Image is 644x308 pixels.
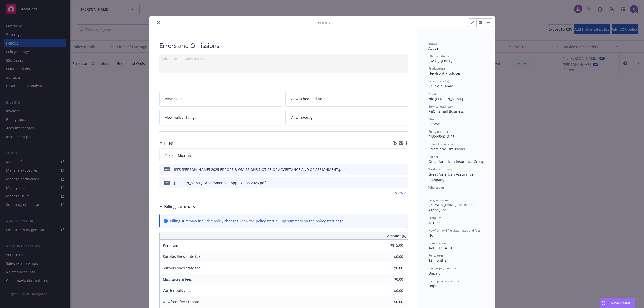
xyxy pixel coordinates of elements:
button: download file [394,180,398,185]
span: View coverage [291,115,314,120]
div: [DATE] - [DATE] [428,54,485,63]
span: Nova Assist [611,301,631,305]
span: Status [428,41,437,46]
span: Amount ($) [387,233,406,238]
span: Policy number [428,129,448,134]
input: 0.00 [374,242,406,249]
a: View all [395,190,408,195]
div: Add internal notes here... [162,56,406,61]
input: 0.00 [374,264,406,272]
span: Great American Assurance Company [428,172,474,182]
input: 0.00 [374,253,406,260]
a: View policy changes [159,110,283,125]
span: Nic [PERSON_NAME] [428,96,463,101]
input: 0.00 [374,298,406,306]
div: Errors and Omissions [159,41,408,50]
span: Policy [164,153,174,157]
input: 0.00 [374,287,406,294]
span: - [428,190,430,195]
span: AC(s) [428,92,436,96]
div: Billing summary [159,203,195,210]
span: pdf [164,181,170,184]
span: Commission [428,241,446,245]
span: View claims [165,96,184,101]
span: 12 months [428,258,446,263]
span: Policy [318,20,330,25]
button: preview file [402,167,406,172]
span: Newfront will file state taxes and fees [428,228,481,233]
span: Carrier policy fee [163,288,192,293]
span: Service lead team [428,104,454,109]
span: Active [428,46,438,51]
button: preview file [402,180,406,185]
a: policy start page [316,218,344,223]
a: View coverage [285,110,408,125]
span: Lines of coverage [428,142,453,146]
span: Carrier payment status [428,266,461,270]
span: 14% / $114.10 [428,245,452,250]
button: close [155,20,162,26]
span: Renewal [428,121,443,126]
div: IPFS [PERSON_NAME] 2025 ERRORS & OMISSIONS NOTICE OF ACCEPTANCE AND OF ASSIGNMENT.pdf [174,167,345,172]
button: Nova Assist [600,298,635,308]
span: Unpaid [428,271,441,276]
span: Misc taxes & fees [163,277,192,282]
span: Newfront fee / rebate [163,299,199,304]
span: [PERSON_NAME] Insurance Agency Inc. [428,202,475,212]
span: Surplus lines state tax [163,254,200,259]
span: Producer(s) [428,66,445,71]
span: [PERSON_NAME] [428,84,457,89]
div: Drag to move [600,298,607,308]
span: pdf [164,167,170,171]
span: Client payment status [428,279,459,283]
button: download file [394,167,398,172]
div: [PERSON_NAME] Great American Application 2025.pdf [174,180,266,185]
span: View policy changes [165,115,198,120]
span: Premium [428,216,441,220]
span: Premium [163,243,178,248]
input: 0.00 [374,276,406,283]
div: Files [159,140,173,146]
span: View scheduled items [291,96,327,101]
div: Billing summary includes policy changes. View the policy start billing summary on the . [170,218,345,224]
span: Surplus lines state fee [163,266,200,270]
span: Newfront Producer [428,71,461,76]
span: Missing [178,153,191,158]
a: View scheduled items [285,91,408,107]
span: No [428,233,433,238]
span: Errors and Omissions [428,147,465,151]
span: RAS4454018-25 [428,134,454,139]
span: Wholesaler [428,185,444,190]
span: P&C - Small Business [428,109,464,114]
span: Program administrator [428,198,461,202]
span: Unpaid [428,283,441,288]
span: Service lead(s) [428,79,449,83]
span: Policy term [428,253,444,258]
span: Carrier [428,155,438,159]
a: View claims [159,91,283,107]
h3: Billing summary [164,203,195,210]
span: Writing company [428,167,452,171]
span: Effective dates [428,54,449,58]
h3: Files [164,140,173,146]
span: Great American Insurance Group [428,159,484,164]
span: $815.00 [428,220,441,225]
span: Stage [428,117,436,121]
